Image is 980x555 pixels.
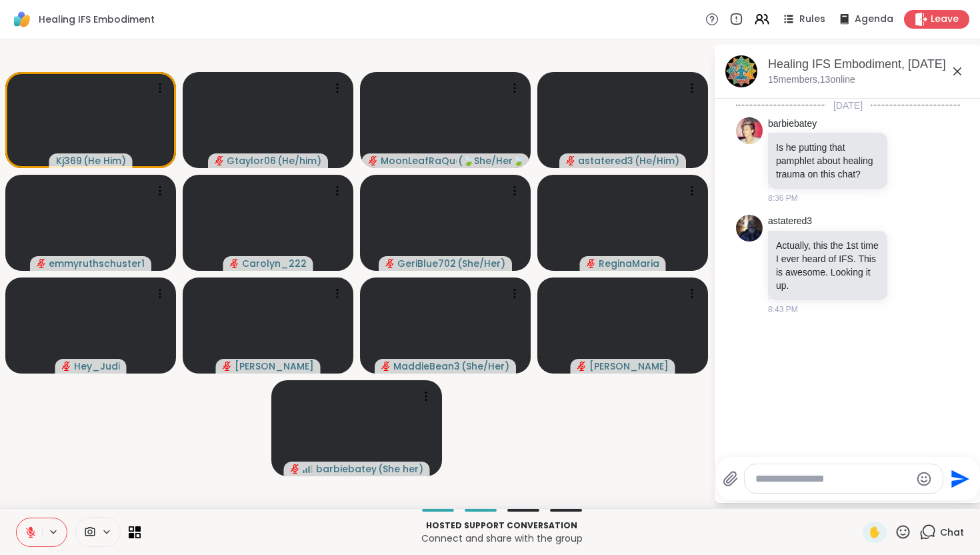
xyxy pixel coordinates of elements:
[799,13,825,26] span: Rules
[931,13,959,26] span: Leave
[776,141,879,181] p: Is he putting that pamphlet about healing trauma on this chat?
[378,462,423,476] span: ( She her )
[149,520,855,532] p: Hosted support conversation
[381,154,457,167] span: MoonLeafRaQuel
[235,360,314,373] span: [PERSON_NAME]
[776,239,879,292] p: Actually, this the 1st time I ever heard of IFS. This is awesome. Looking it up.
[215,156,224,165] span: audio-muted
[578,154,633,167] span: astatered3
[599,257,659,270] span: ReginaMaria
[736,215,763,241] img: https://sharewell-space-live.sfo3.digitaloceanspaces.com/user-generated/427d64b0-a811-4e4d-940e-d...
[736,117,763,144] img: https://sharewell-space-live.sfo3.digitaloceanspaces.com/user-generated/27c7fd77-07e3-463c-b970-d...
[916,471,932,487] button: Emoji picker
[457,257,505,270] span: ( She/Her )
[277,154,321,167] span: ( He/him )
[768,192,798,204] span: 8:36 PM
[768,117,817,131] a: barbiebatey
[49,257,145,270] span: emmyruthschuster1
[291,464,300,474] span: audio-muted
[825,99,871,112] span: [DATE]
[74,360,120,373] span: Hey_Judi
[635,154,679,167] span: ( He/Him )
[227,154,276,167] span: Gtaylor06
[768,56,971,73] div: Healing IFS Embodiment, [DATE]
[230,259,239,268] span: audio-muted
[385,259,395,268] span: audio-muted
[577,362,587,371] span: audio-muted
[56,154,82,167] span: Kj369
[768,73,855,87] p: 15 members, 13 online
[725,55,757,87] img: Healing IFS Embodiment, Aug 09
[393,360,460,373] span: MaddieBean3
[943,464,973,494] button: Send
[223,362,232,371] span: audio-muted
[755,472,911,486] textarea: Type your message
[868,524,881,540] span: ✋
[458,154,523,167] span: ( 🍃She/Her🍃 )
[62,362,71,371] span: audio-muted
[768,215,812,228] a: astatered3
[940,526,964,539] span: Chat
[589,360,669,373] span: [PERSON_NAME]
[149,532,855,545] p: Connect and share with the group
[566,156,575,165] span: audio-muted
[397,257,456,270] span: GeriBlue702
[242,257,307,270] span: Carolyn_222
[11,8,33,31] img: ShareWell Logomark
[768,304,798,316] span: 8:43 PM
[369,156,378,165] span: audio-muted
[587,259,596,268] span: audio-muted
[381,362,391,371] span: audio-muted
[37,259,46,268] span: audio-muted
[83,154,126,167] span: ( He Him )
[855,13,893,26] span: Agenda
[316,462,377,476] span: barbiebatey
[461,360,509,373] span: ( She/Her )
[39,13,155,26] span: Healing IFS Embodiment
